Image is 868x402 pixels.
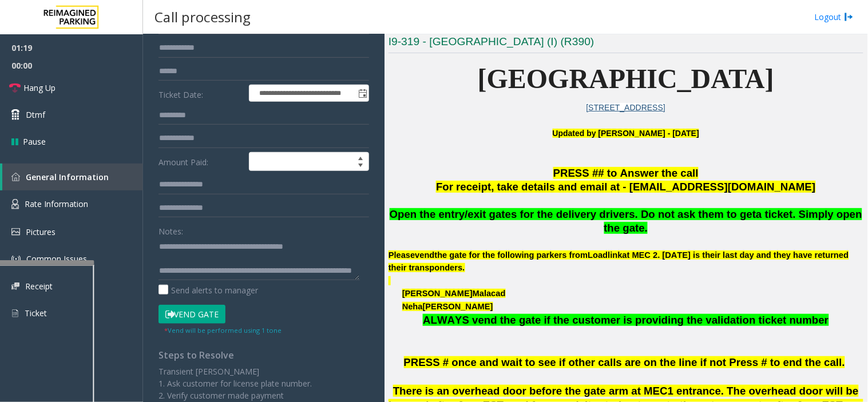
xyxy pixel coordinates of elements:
span: Hang Up [23,82,56,94]
h3: I9-319 - [GEOGRAPHIC_DATA] (I) (R390) [389,34,863,53]
img: logout [845,11,854,23]
span: [GEOGRAPHIC_DATA] [478,63,774,94]
span: Malacad [473,289,506,298]
img: 'icon' [11,228,20,236]
img: 'icon' [11,199,19,209]
a: Logout [815,11,854,23]
span: For receipt, take details and email at - [EMAIL_ADDRESS][DOMAIN_NAME] [436,181,815,193]
img: 'icon' [11,173,20,181]
span: Toggle popup [356,85,368,101]
span: PRESS ## to Answer the call [553,167,699,179]
span: Common Issues [26,253,87,264]
span: [PERSON_NAME] [423,302,493,312]
span: Neha [402,302,423,311]
span: Dtmf [26,109,45,121]
span: the gate for the following parkers from [435,250,588,260]
b: Updated by [PERSON_NAME] - [DATE] [553,129,699,138]
span: Please [389,250,415,260]
span: vend [415,250,434,260]
span: Pause [23,136,46,148]
span: General Information [26,172,109,182]
span: Decrease value [352,162,368,171]
span: Pictures [26,226,56,237]
label: Send alerts to manager [158,284,258,296]
span: Loadlink [588,250,623,260]
span: at MEC 2. [DATE] is their last day and they have returned their transponders. [389,250,849,273]
small: Vend will be performed using 1 tone [164,326,282,335]
span: [PERSON_NAME] [402,289,473,298]
h4: Steps to Resolve [158,350,369,361]
span: ALWAYS vend the gate if the customer is providing the validation ticket number [423,314,829,326]
span: Rate Information [25,198,88,209]
label: Ticket Date: [156,85,246,102]
label: Notes: [158,221,183,237]
img: 'icon' [11,254,21,264]
a: [STREET_ADDRESS] [586,103,665,112]
span: PRESS # once and wait to see if other calls are on the line if not Press # to end the call. [404,356,845,368]
h3: Call processing [149,3,256,31]
a: General Information [2,164,143,190]
button: Vend Gate [158,305,225,324]
label: Amount Paid: [156,152,246,172]
span: Increase value [352,153,368,162]
span: Open the entry/exit gates for the delivery drivers. Do not ask them to get [390,208,756,220]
